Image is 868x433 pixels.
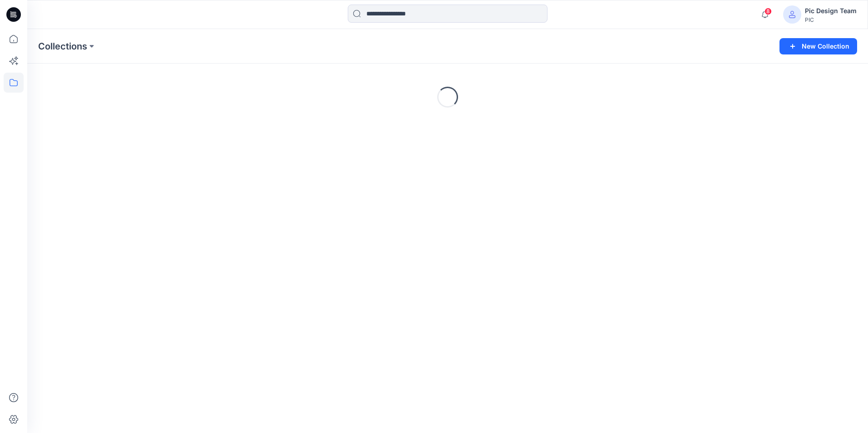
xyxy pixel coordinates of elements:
[764,8,772,15] span: 8
[805,16,857,23] div: PIC
[779,38,857,54] button: New Collection
[789,11,796,18] svg: avatar
[805,5,857,16] div: Pic Design Team
[38,40,87,53] a: Collections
